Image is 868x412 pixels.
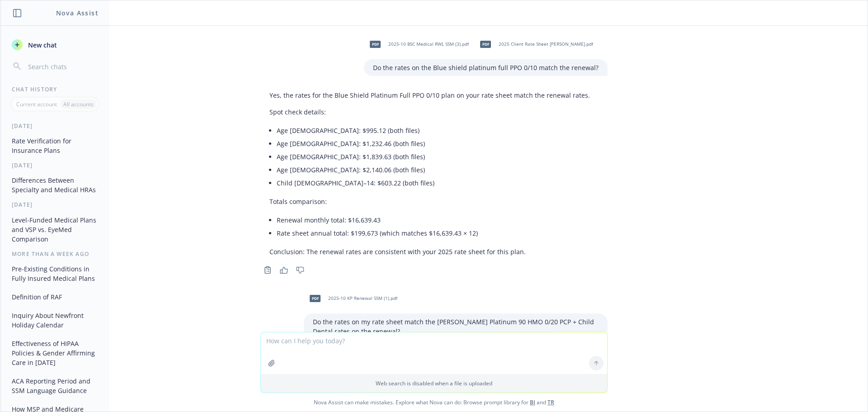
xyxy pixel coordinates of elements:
[313,317,599,336] p: Do the rates on my rate sheet match the [PERSON_NAME] Platinum 90 HMO 0/20 PCP + Child Dental rat...
[8,133,102,158] button: Rate Verification for Insurance Plans
[370,41,381,47] span: pdf
[277,176,590,189] li: Child [DEMOGRAPHIC_DATA]–14: $603.22 (both files)
[304,287,399,310] div: pdf2025-10 KP Renewal SSM (1).pdf
[547,398,554,406] a: TR
[1,122,109,130] div: [DATE]
[8,37,102,53] button: New chat
[269,90,590,100] p: Yes, the rates for the Blue Shield Platinum Full PPO 0/10 plan on your rate sheet match the renew...
[277,137,590,150] li: Age [DEMOGRAPHIC_DATA]: $1,232.46 (both files)
[269,197,590,206] p: Totals comparison:
[16,100,57,108] p: Current account
[1,250,109,258] div: More than a week ago
[277,124,590,137] li: Age [DEMOGRAPHIC_DATA]: $995.12 (both files)
[8,374,102,398] button: ACA Reporting Period and SSM Language Guidance
[269,247,590,256] p: Conclusion: The renewal rates are consistent with your 2025 rate sheet for this plan.
[277,150,590,163] li: Age [DEMOGRAPHIC_DATA]: $1,839.63 (both files)
[269,107,590,117] p: Spot check details:
[8,173,102,197] button: Differences Between Specialty and Medical HRAs
[277,213,590,227] li: Renewal monthly total: $16,639.43
[293,264,307,276] button: Thumbs down
[310,295,321,302] span: pdf
[474,33,595,56] div: pdf2025 Client Rate Sheet [PERSON_NAME].pdf
[8,213,102,246] button: Level-Funded Medical Plans and VSP vs. EyeMed Comparison
[388,41,469,47] span: 2025-10 BSC Medical RWL SSM (3).pdf
[1,161,109,169] div: [DATE]
[530,398,535,406] a: BI
[4,393,864,412] span: Nova Assist can make mistakes. Explore what Nova can do: Browse prompt library for and
[63,100,94,108] p: All accounts
[480,41,491,47] span: pdf
[364,33,471,56] div: pdf2025-10 BSC Medical RWL SSM (3).pdf
[277,163,590,176] li: Age [DEMOGRAPHIC_DATA]: $2,140.06 (both files)
[373,63,599,72] p: Do the rates on the Blue shield platinum full PPO 0/10 match the renewal?
[264,266,272,274] svg: Copy to clipboard
[277,227,590,240] li: Rate sheet annual total: $199,673 (which matches $16,639.43 × 12)
[8,308,102,332] button: Inquiry About Newfront Holiday Calendar
[26,60,98,73] input: Search chats
[1,201,109,208] div: [DATE]
[8,261,102,286] button: Pre-Existing Conditions in Fully Insured Medical Plans
[499,41,593,47] span: 2025 Client Rate Sheet [PERSON_NAME].pdf
[8,289,102,304] button: Definition of RAF
[1,85,109,93] div: Chat History
[56,8,99,18] h1: Nova Assist
[266,379,602,387] p: Web search is disabled when a file is uploaded
[8,336,102,370] button: Effectiveness of HIPAA Policies & Gender Affirming Care in [DATE]
[26,40,57,50] span: New chat
[328,295,397,301] span: 2025-10 KP Renewal SSM (1).pdf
